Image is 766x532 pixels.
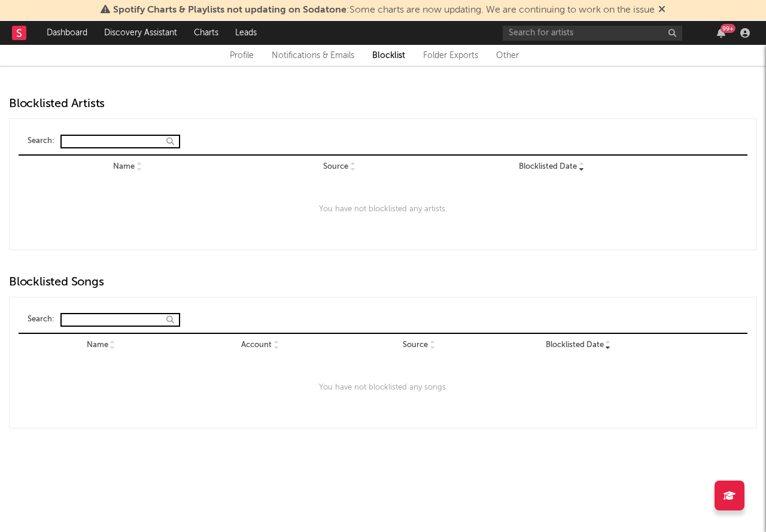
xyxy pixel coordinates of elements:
h1: Blocklisted Songs [9,274,757,291]
span: Name [87,341,108,350]
h1: Blocklisted Artists [9,96,757,113]
span: Account [241,341,272,350]
button: 99+ [717,28,725,38]
a: Other [496,48,519,63]
a: Notifications & Emails [272,48,354,63]
span: : Some charts are now updating. We are continuing to work on the issue [113,5,655,15]
a: Charts [186,21,227,45]
a: Discovery Assistant [96,21,186,45]
a: Folder Exports [423,48,478,63]
div: 99 + [721,24,735,33]
span: Spotify Charts & Playlists not updating on Sodatone [113,5,346,15]
a: Profile [230,48,254,63]
span: Source [323,162,348,172]
div: Search: [28,134,54,148]
span: Dismiss [658,5,665,15]
div: You have not blocklisted any songs. [19,357,747,419]
div: You have not blocklisted any artists. [19,178,747,241]
span: Blocklisted Date [519,162,577,172]
span: Source [403,341,428,350]
span: Name [113,162,135,172]
input: Search for artists [503,26,682,41]
a: Leads [227,21,265,45]
a: Dashboard [38,21,96,45]
span: Blocklisted Date [546,341,604,350]
div: Search: [28,312,54,327]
